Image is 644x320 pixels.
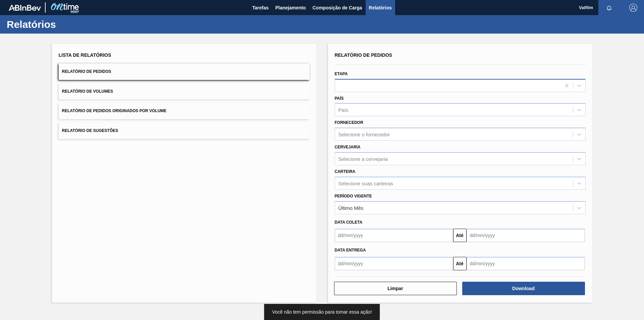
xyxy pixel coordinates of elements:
[335,72,348,76] label: Etapa
[335,257,453,270] input: dd/mm/yyyy
[335,96,344,101] label: País
[453,229,467,242] button: Até
[334,282,457,295] button: Limpar
[335,229,453,242] input: dd/mm/yyyy
[59,63,310,80] button: Relatório de Pedidos
[7,20,126,28] h1: Relatórios
[338,107,348,113] div: País
[9,5,41,11] img: TNhmsLtSVTkK8tSr43FrP2fwEKptu5GPRR3wAAAABJRU5ErkJggg==
[272,309,372,315] span: Você não tem permissão para tomar essa ação!
[369,4,392,12] span: Relatórios
[335,120,363,125] label: Fornecedor
[335,220,363,225] span: Data coleta
[335,194,372,198] label: Período Vigente
[338,132,390,137] div: Selecione o fornecedor
[313,4,362,12] span: Composição de Carga
[467,257,585,270] input: dd/mm/yyyy
[335,52,392,58] span: Relatório de Pedidos
[62,69,111,74] span: Relatório de Pedidos
[335,169,356,174] label: Carteira
[62,89,113,94] span: Relatório de Volumes
[335,248,366,253] span: Data entrega
[598,3,620,12] button: Notificações
[338,205,364,211] div: Último Mês
[338,156,388,162] div: Selecione a cervejaria
[59,83,310,100] button: Relatório de Volumes
[62,128,118,133] span: Relatório de Sugestões
[59,123,310,139] button: Relatório de Sugestões
[338,180,393,186] div: Selecione suas carteiras
[252,4,269,12] span: Tarefas
[629,4,637,12] img: Logout
[462,282,585,295] button: Download
[275,4,306,12] span: Planejamento
[59,103,310,119] button: Relatório de Pedidos Originados por Volume
[62,108,167,113] span: Relatório de Pedidos Originados por Volume
[453,257,467,270] button: Até
[59,52,111,58] span: Lista de Relatórios
[467,229,585,242] input: dd/mm/yyyy
[335,145,361,149] label: Cervejaria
